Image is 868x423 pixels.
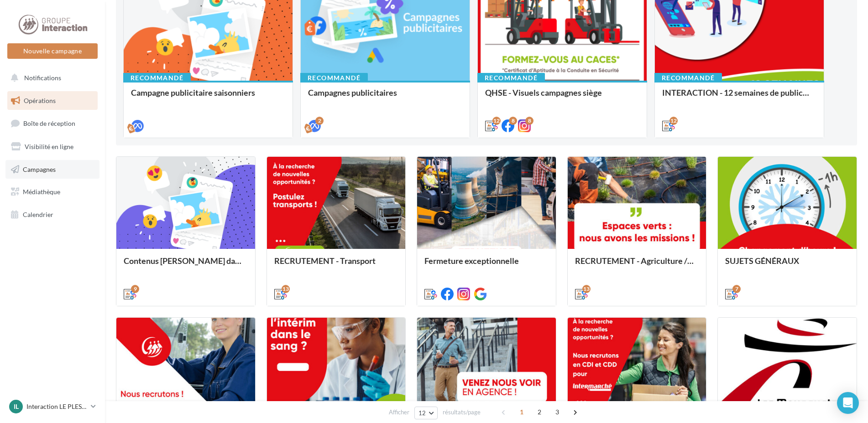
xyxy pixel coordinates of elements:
[424,256,549,274] div: Fermeture exceptionnelle
[24,97,56,104] span: Opérations
[7,43,98,59] button: Nouvelle campagne
[532,405,547,419] span: 2
[23,165,56,173] span: Campagnes
[124,256,248,274] div: Contenus [PERSON_NAME] dans un esprit estival
[123,73,191,83] div: Recommandé
[525,117,533,125] div: 8
[5,137,99,156] a: Visibilité en ligne
[509,117,517,125] div: 8
[274,256,398,274] div: RECRUTEMENT - Transport
[477,73,545,83] div: Recommandé
[662,88,816,106] div: INTERACTION - 12 semaines de publication
[5,113,99,133] a: Boîte de réception
[443,408,481,417] span: résultats/page
[418,409,426,417] span: 12
[308,88,462,106] div: Campagnes publicitaires
[5,68,96,88] button: Notifications
[575,256,699,274] div: RECRUTEMENT - Agriculture / Espaces verts
[550,405,565,419] span: 3
[23,119,75,127] span: Boîte de réception
[25,143,73,150] span: Visibilité en ligne
[389,408,409,417] span: Afficher
[300,73,368,83] div: Recommandé
[485,88,639,106] div: QHSE - Visuels campagnes siège
[315,117,324,125] div: 2
[5,182,99,201] a: Médiathèque
[837,392,859,414] div: Open Intercom Messenger
[5,160,99,179] a: Campagnes
[24,74,61,82] span: Notifications
[725,256,849,274] div: SUJETS GÉNÉRAUX
[414,407,438,419] button: 12
[7,398,98,415] a: IL Interaction LE PLESSIS BELLEVILLE
[131,285,139,293] div: 9
[5,205,99,224] a: Calendrier
[14,402,19,411] span: IL
[282,285,290,293] div: 13
[732,285,741,293] div: 7
[669,117,678,125] div: 12
[23,188,60,196] span: Médiathèque
[582,285,591,293] div: 13
[131,88,285,106] div: Campagne publicitaire saisonniers
[5,91,99,110] a: Opérations
[654,73,722,83] div: Recommandé
[26,402,87,411] p: Interaction LE PLESSIS BELLEVILLE
[23,211,53,218] span: Calendrier
[514,405,529,419] span: 1
[492,117,501,125] div: 12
